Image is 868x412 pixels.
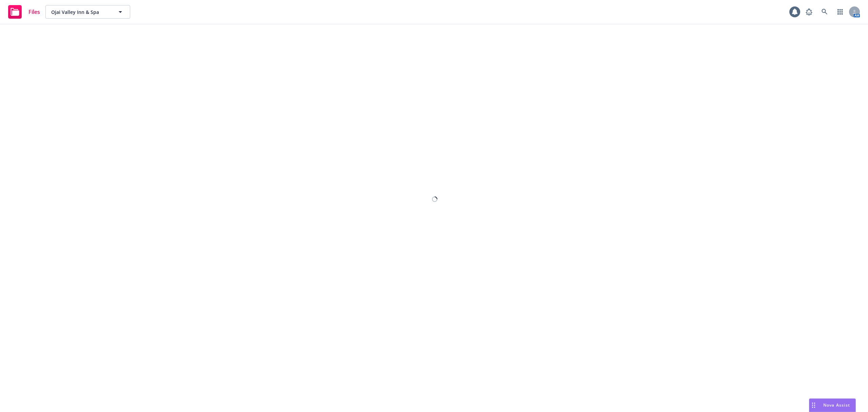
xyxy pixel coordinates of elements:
a: Report a Bug [802,5,816,19]
a: Switch app [833,5,847,19]
button: Nova Assist [809,398,856,412]
a: Search [818,5,831,19]
button: Ojai Valley Inn & Spa [45,5,130,19]
div: Drag to move [809,399,818,412]
a: Files [5,2,43,21]
span: Ojai Valley Inn & Spa [51,8,110,16]
span: Files [28,9,40,15]
span: Nova Assist [823,402,850,408]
